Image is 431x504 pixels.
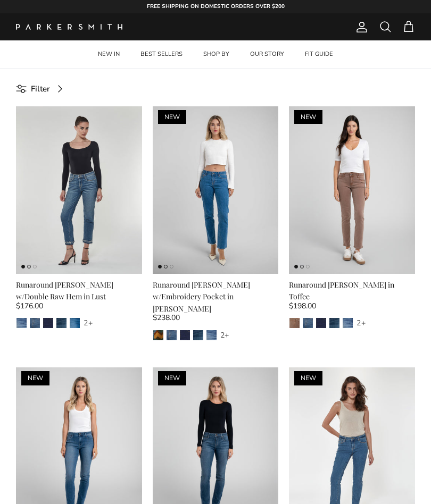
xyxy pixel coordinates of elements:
a: Camden [179,330,190,341]
a: 2+ [355,317,381,329]
a: 2+ [82,317,108,329]
a: Camden [43,317,54,329]
div: 2+ [356,318,366,328]
img: Jagger [303,318,313,328]
img: Azure [70,318,80,328]
img: Fairchild [153,330,163,340]
span: $238.00 [153,312,180,324]
a: SHOP BY [194,40,239,69]
a: Gash [193,330,204,341]
img: Jagger [167,330,177,340]
a: Gash [56,317,67,329]
a: NEW IN [88,40,129,69]
a: Filter [16,77,70,101]
div: 2+ [83,318,93,328]
img: Gash [193,330,203,340]
div: Runaround [PERSON_NAME] w/Embroidery Pocket in [PERSON_NAME] [153,279,279,315]
a: Camden [316,317,327,329]
a: Lust [342,317,353,329]
img: Toffee [289,318,300,328]
a: Lust [16,317,27,329]
div: Runaround [PERSON_NAME] in Toffee [289,279,415,303]
img: Camden [316,318,326,328]
span: $198.00 [289,300,316,312]
img: Camden [43,318,53,328]
img: Parker Smith [16,24,122,30]
a: Gash [329,317,340,329]
img: Gash [56,318,67,328]
img: Gash [329,318,339,328]
img: Camden [180,330,190,340]
a: FIT GUIDE [295,40,343,69]
a: Azure [69,317,80,329]
a: Account [351,21,368,33]
a: Runaround [PERSON_NAME] w/Double Raw Hem in Lust $176.00 LustJaggerCamdenGashAzure 2+ [16,279,142,329]
span: Filter [31,82,50,95]
img: Lust [206,330,217,340]
a: Jagger [302,317,313,329]
a: Lust [206,330,217,341]
img: Lust [343,318,353,328]
img: Lust [16,318,27,328]
a: Toffee [289,317,300,329]
img: Jagger [30,318,40,328]
a: Runaround [PERSON_NAME] w/Embroidery Pocket in [PERSON_NAME] $238.00 FairchildJaggerCamdenGashLus... [153,279,279,341]
strong: FREE SHIPPING ON DOMESTIC ORDERS OVER $200 [147,3,285,10]
div: 2+ [220,330,230,340]
a: Jagger [29,317,40,329]
a: Fairchild [153,330,164,341]
a: 2+ [219,330,245,341]
a: OUR STORY [241,40,294,69]
a: Runaround [PERSON_NAME] in Toffee $198.00 ToffeeJaggerCamdenGashLust 2+ [289,279,415,329]
a: Jagger [166,330,177,341]
span: $176.00 [16,300,43,312]
a: BEST SELLERS [131,40,192,69]
div: Runaround [PERSON_NAME] w/Double Raw Hem in Lust [16,279,142,303]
